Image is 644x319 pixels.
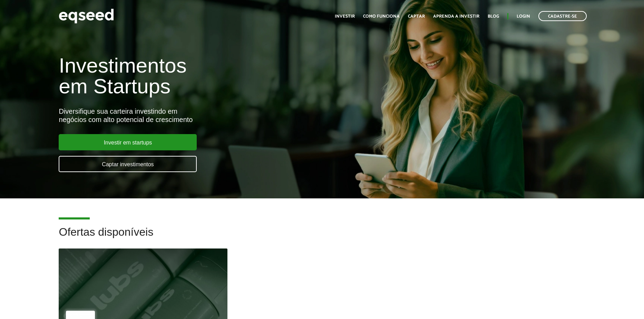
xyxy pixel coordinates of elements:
[59,226,585,248] h2: Ofertas disponíveis
[408,14,425,19] a: Captar
[59,134,197,150] a: Investir em startups
[517,14,530,19] a: Login
[59,7,114,25] img: EqSeed
[335,14,355,19] a: Investir
[59,156,197,172] a: Captar investimentos
[59,107,370,124] div: Diversifique sua carteira investindo em negócios com alto potencial de crescimento
[488,14,499,19] a: Blog
[59,55,370,97] h1: Investimentos em Startups
[363,14,400,19] a: Como funciona
[433,14,479,19] a: Aprenda a investir
[538,11,587,21] a: Cadastre-se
